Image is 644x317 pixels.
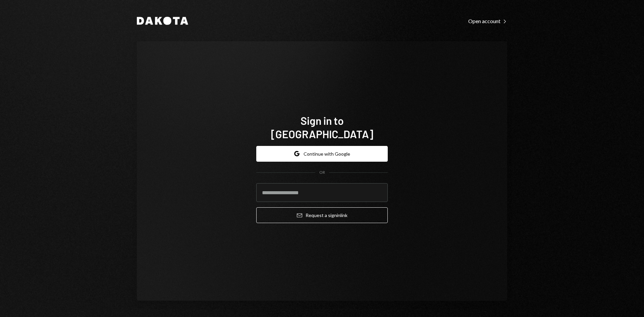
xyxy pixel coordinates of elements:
a: Open account [468,17,507,24]
div: Open account [468,18,507,24]
button: Continue with Google [256,146,388,162]
div: OR [319,170,325,175]
button: Request a signinlink [256,207,388,223]
h1: Sign in to [GEOGRAPHIC_DATA] [256,114,388,141]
